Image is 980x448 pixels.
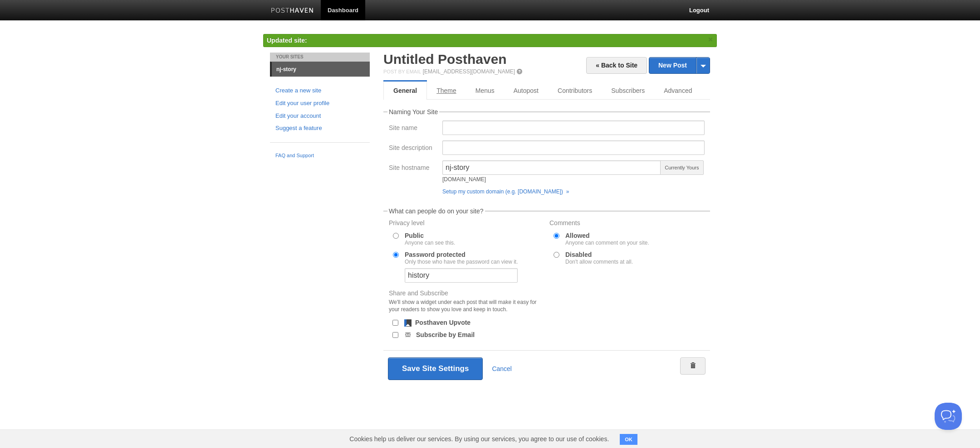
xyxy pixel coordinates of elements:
[389,164,437,173] label: Site hostname
[423,68,515,75] a: [EMAIL_ADDRESS][DOMAIN_NAME]
[466,82,504,100] a: Menus
[383,82,427,100] a: General
[565,240,649,246] div: Anyone can comment on your site.
[504,82,548,100] a: Autopost
[389,145,437,153] label: Site description
[654,82,701,100] a: Advanced
[405,232,455,246] label: Public
[387,208,485,214] legend: What can people do on your site?
[442,177,661,182] div: [DOMAIN_NAME]
[427,82,466,100] a: Theme
[267,37,307,44] span: Updated site:
[340,430,618,448] span: Cookies help us deliver our services. By using our services, you agree to our use of cookies.
[548,82,602,100] a: Contributors
[549,220,705,228] label: Comments
[405,240,455,246] div: Anyone can see this.
[565,251,633,265] label: Disabled
[416,332,475,338] label: Subscribe by Email
[275,152,364,160] a: FAQ and Support
[275,99,364,108] a: Edit your user profile
[275,111,364,121] a: Edit your account
[405,259,518,265] div: Only those who have the password can view it.
[389,125,437,133] label: Site name
[602,82,654,100] a: Subscribers
[565,259,633,265] div: Don't allow comments at all.
[389,299,544,313] div: We'll show a widget under each post that will make it easy for your readers to show you love and ...
[383,52,507,67] a: Untitled Posthaven
[620,434,637,445] button: OK
[660,160,704,175] span: Currently Yours
[389,290,544,315] label: Share and Subscribe
[442,188,569,195] a: Setup my custom domain (e.g. [DOMAIN_NAME]) »
[649,58,710,73] a: New Post
[270,53,370,62] li: Your Sites
[405,251,518,265] label: Password protected
[275,86,364,96] a: Create a new site
[586,57,647,74] a: « Back to Site
[389,220,544,228] label: Privacy level
[383,69,421,74] span: Post by Email
[271,8,314,14] img: Posthaven-bar
[272,62,370,77] a: nj-story
[387,109,439,115] legend: Naming Your Site
[492,365,512,372] a: Cancel
[565,232,649,246] label: Allowed
[706,34,715,45] a: ×
[275,124,364,133] a: Suggest a feature
[388,357,483,380] button: Save Site Settings
[935,403,962,430] iframe: Help Scout Beacon - Open
[415,319,470,326] label: Posthaven Upvote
